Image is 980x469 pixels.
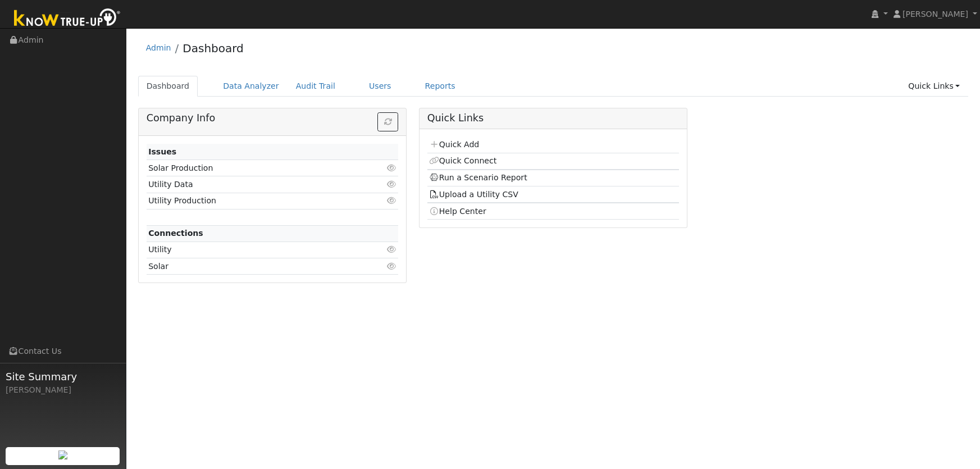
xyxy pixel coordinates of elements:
a: Dashboard [183,42,244,55]
a: Users [361,76,400,97]
a: Help Center [429,207,486,216]
i: Click to view [386,180,396,188]
h5: Quick Links [427,112,680,124]
a: Data Analyzer [215,76,288,97]
a: Quick Links [900,76,968,97]
a: Reports [417,76,464,97]
span: Site Summary [6,369,120,384]
a: Quick Add [429,140,479,149]
td: Solar [147,258,358,275]
i: Click to view [386,245,396,253]
td: Utility [147,242,358,258]
div: [PERSON_NAME] [6,384,120,396]
strong: Connections [148,229,203,238]
td: Utility Data [147,176,358,193]
a: Dashboard [138,76,198,97]
a: Quick Connect [429,156,496,165]
h5: Company Info [147,112,399,124]
img: retrieve [58,450,67,459]
img: Know True-Up [8,6,126,31]
a: Admin [146,43,171,52]
span: [PERSON_NAME] [902,10,968,19]
strong: Issues [148,147,176,156]
i: Click to view [386,164,396,172]
a: Upload a Utility CSV [429,190,518,199]
i: Click to view [386,197,396,204]
a: Audit Trail [288,76,344,97]
td: Utility Production [147,193,358,209]
i: Click to view [386,262,396,270]
td: Solar Production [147,160,358,176]
a: Run a Scenario Report [429,173,527,182]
